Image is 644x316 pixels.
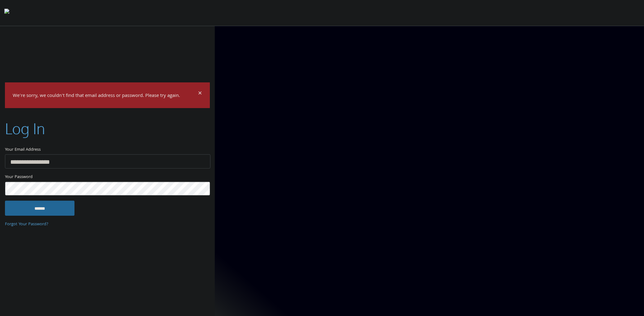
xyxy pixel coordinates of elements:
img: todyl-logo-dark.svg [4,7,9,19]
span: × [198,88,202,100]
label: Your Password [5,174,210,181]
h2: Log In [5,118,45,139]
a: Forgot Your Password? [5,221,48,228]
button: Dismiss alert [198,90,202,98]
p: We're sorry, we couldn't find that email address or password. Please try again. [13,91,197,100]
